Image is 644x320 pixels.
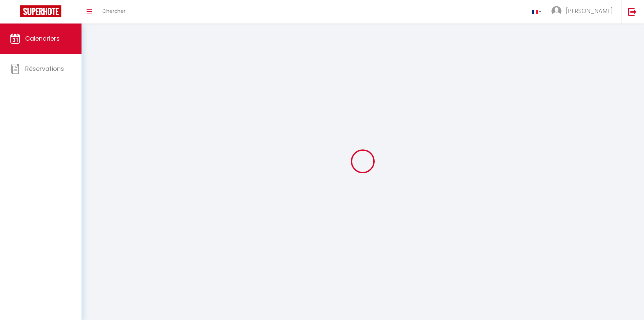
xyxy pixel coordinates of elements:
[25,64,64,73] span: Réservations
[551,6,561,16] img: ...
[566,7,613,15] span: [PERSON_NAME]
[628,7,637,16] img: logout
[102,7,125,14] span: Chercher
[25,34,60,43] span: Calendriers
[20,5,61,17] img: Super Booking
